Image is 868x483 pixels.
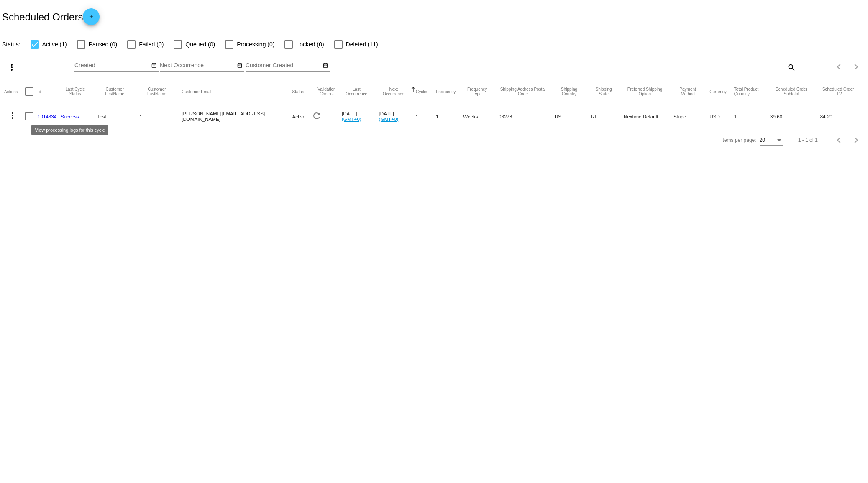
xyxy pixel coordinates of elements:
button: Next page [848,59,865,75]
button: Change sorting for ShippingPostcode [499,87,547,96]
span: Processing (0) [237,39,274,49]
mat-icon: refresh [312,111,322,121]
mat-cell: 39.60 [770,104,820,128]
mat-icon: date_range [237,62,243,69]
input: Customer Created [246,62,321,69]
a: 1014334 [38,114,56,119]
mat-icon: more_vert [7,62,17,72]
span: Active [292,114,306,119]
mat-header-cell: Actions [4,79,25,104]
span: Status: [2,41,20,48]
mat-cell: [PERSON_NAME][EMAIL_ADDRESS][DOMAIN_NAME] [182,104,292,128]
button: Change sorting for Status [292,89,304,94]
mat-cell: 1 [436,104,463,128]
mat-cell: 1 [140,104,182,128]
button: Change sorting for CurrencyIso [709,89,727,94]
div: 1 - 1 of 1 [798,137,818,143]
span: Locked (0) [296,39,324,49]
button: Change sorting for NextOccurrenceUtc [379,87,409,96]
mat-cell: 1 [416,104,436,128]
button: Change sorting for LifetimeValue [820,87,856,96]
mat-cell: 06278 [499,104,555,128]
mat-header-cell: Validation Checks [312,79,342,104]
button: Change sorting for CustomerEmail [182,89,211,94]
button: Previous page [831,59,848,75]
button: Change sorting for CustomerLastName [140,87,174,96]
div: Items per page: [721,137,756,143]
mat-cell: Weeks [463,104,499,128]
mat-select: Items per page: [760,138,783,143]
mat-cell: Nextime Default [624,104,673,128]
span: Deleted (11) [346,39,378,49]
a: (GMT+0) [379,116,399,122]
button: Change sorting for CustomerFirstName [97,87,132,96]
a: Success [61,114,79,119]
span: Active (1) [42,39,67,49]
button: Change sorting for Subtotal [770,87,813,96]
mat-icon: add [86,14,96,24]
span: 20 [760,137,765,143]
mat-cell: 1 [734,104,770,128]
mat-cell: RI [591,104,624,128]
button: Next page [848,132,865,148]
button: Change sorting for Id [38,89,41,94]
mat-cell: Test [97,104,140,128]
mat-icon: more_vert [8,110,18,120]
button: Previous page [831,132,848,148]
button: Change sorting for ShippingState [591,87,616,96]
span: Paused (0) [89,39,117,49]
input: Created [74,62,150,69]
mat-cell: Stripe [673,104,709,128]
mat-icon: date_range [151,62,157,69]
button: Change sorting for FrequencyType [463,87,491,96]
button: Change sorting for LastOccurrenceUtc [342,87,371,96]
button: Change sorting for Cycles [416,89,428,94]
mat-cell: [DATE] [379,104,416,128]
a: (GMT+0) [342,116,361,122]
mat-icon: search [786,61,796,74]
span: Failed (0) [139,39,164,49]
mat-cell: USD [709,104,734,128]
mat-icon: date_range [323,62,328,69]
button: Change sorting for PaymentMethod.Type [673,87,702,96]
button: Change sorting for ShippingCountry [555,87,584,96]
input: Next Occurrence [160,62,235,69]
mat-header-cell: Total Product Quantity [734,79,770,104]
button: Change sorting for LastProcessingCycleId [61,87,90,96]
mat-cell: US [555,104,591,128]
mat-cell: [DATE] [342,104,379,128]
button: Change sorting for PreferredShippingOption [624,87,666,96]
mat-cell: 84.20 [820,104,864,128]
span: Queued (0) [185,39,215,49]
button: Change sorting for Frequency [436,89,456,94]
h2: Scheduled Orders [2,8,100,25]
